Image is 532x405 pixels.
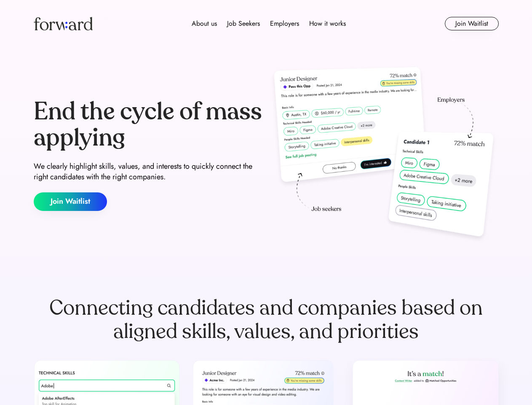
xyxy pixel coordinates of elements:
button: Join Waitlist [445,17,499,30]
img: hero-image.png [270,64,499,246]
div: Employers [270,19,299,29]
div: We clearly highlight skills, values, and interests to quickly connect the right candidates with t... [34,161,263,182]
div: Job Seekers [227,19,260,29]
img: Forward logo [34,17,93,30]
div: Connecting candidates and companies based on aligned skills, values, and priorities [34,296,499,343]
div: About us [192,19,217,29]
div: End the cycle of mass applying [34,99,263,151]
div: How it works [309,19,346,29]
button: Join Waitlist [34,192,107,211]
